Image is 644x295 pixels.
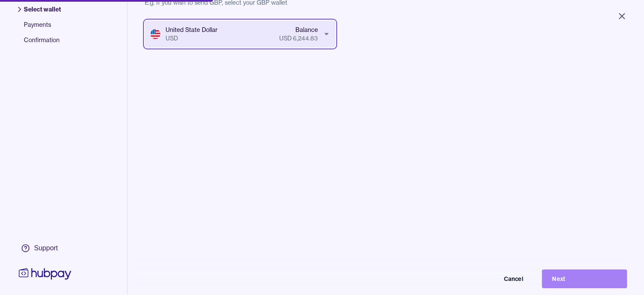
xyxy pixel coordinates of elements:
span: Select wallet [24,5,61,20]
button: Next [542,269,627,288]
a: Support [17,239,73,257]
span: Payments [24,20,61,36]
div: Support [34,243,58,253]
button: Cancel [448,269,533,288]
span: Confirmation [24,36,61,51]
button: Close [607,7,637,26]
